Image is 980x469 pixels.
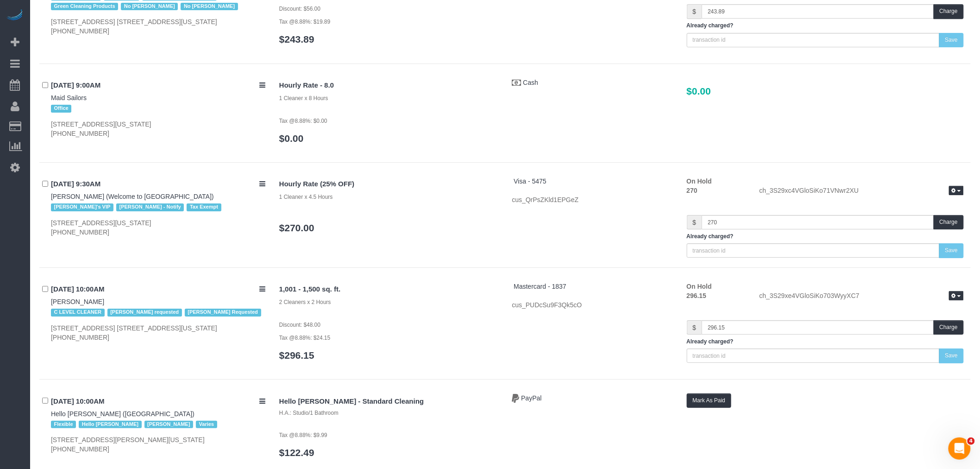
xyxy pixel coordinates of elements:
[51,309,105,316] span: C LEVEL CLEANER
[116,203,184,211] span: [PERSON_NAME] - Notify
[279,222,314,233] a: $270.00
[279,82,498,89] h4: Hourly Rate - 8.0
[279,398,498,406] h4: Hello [PERSON_NAME] - Standard Cleaning
[279,34,314,44] a: $243.89
[51,203,113,211] span: [PERSON_NAME]'s VIP
[187,203,221,211] span: Tax Exempt
[279,322,320,328] small: Discount: $48.00
[279,409,498,417] div: H.A.: Studio/1 Bathroom
[949,437,971,460] iframe: Intercom live chat
[121,3,178,10] span: No [PERSON_NAME]
[279,133,304,144] a: $0.00
[51,218,265,237] div: [STREET_ADDRESS][US_STATE]
[196,421,217,428] span: Varies
[51,201,265,213] div: Tags
[753,186,971,197] div: ch_3S29xc4VGloSiKo71VNwr2XU
[51,228,109,236] hm-ph: [PHONE_NUMBER]
[279,447,314,458] a: $122.49
[523,79,538,86] a: Cash
[753,291,971,302] div: ch_3S29xe4VGloSiKo703WyyXC7
[51,82,265,89] h4: [DATE] 9:00AM
[79,421,141,428] span: Hello [PERSON_NAME]
[51,298,104,305] a: [PERSON_NAME]
[279,335,331,341] small: Tax @8.88%: $24.15
[51,3,118,10] span: Green Cleaning Products
[279,19,331,25] small: Tax @8.88%: $19.89
[279,299,331,305] small: 2 Cleaners x 2 Hours
[185,309,261,316] span: [PERSON_NAME] Requested
[51,418,265,431] div: Tags
[51,105,71,112] span: Office
[279,432,327,438] small: Tax @8.88%: $9.99
[51,27,109,35] hm-ph: [PHONE_NUMBER]
[51,130,109,137] hm-ph: [PHONE_NUMBER]
[51,180,265,188] h4: [DATE] 9:30AM
[279,194,333,200] small: 1 Cleaner x 4.5 Hours
[51,421,76,428] span: Flexible
[687,4,702,19] span: $
[687,215,702,229] span: $
[687,292,707,299] strong: 296.15
[6,9,24,22] img: Automaid Logo
[687,177,712,185] strong: On Hold
[687,33,940,47] input: transaction id
[51,193,214,200] a: [PERSON_NAME] (Welcome to [GEOGRAPHIC_DATA])
[687,86,964,96] h3: $0.00
[51,17,265,36] div: [STREET_ADDRESS] [STREET_ADDRESS][US_STATE]
[514,177,547,185] a: Visa - 5475
[687,234,964,240] h5: Already charged?
[51,102,265,114] div: Tags
[279,6,320,12] small: Discount: $56.00
[279,350,314,361] a: $296.15
[51,445,109,453] hm-ph: [PHONE_NUMBER]
[687,349,940,363] input: transaction id
[687,23,964,29] h5: Already charged?
[107,309,182,316] span: [PERSON_NAME] requested
[51,120,265,138] div: [STREET_ADDRESS][US_STATE]
[934,4,964,19] button: Charge
[687,243,940,258] input: transaction id
[181,3,238,10] span: No [PERSON_NAME]
[144,421,193,428] span: [PERSON_NAME]
[687,187,697,194] strong: 270
[512,195,673,204] div: cus_QrPsZKld1EPGeZ
[512,300,673,310] div: cus_PUDcSu9F3Qk5cO
[51,398,265,406] h4: [DATE] 10:00AM
[51,435,265,454] div: [STREET_ADDRESS][PERSON_NAME][US_STATE]
[279,95,328,101] small: 1 Cleaner x 8 Hours
[51,334,109,341] hm-ph: [PHONE_NUMBER]
[51,306,265,318] div: Tags
[687,339,964,345] h5: Already charged?
[687,320,702,335] span: $
[934,215,964,229] button: Charge
[279,118,327,124] small: Tax @8.88%: $0.00
[51,410,195,418] a: Hello [PERSON_NAME] ([GEOGRAPHIC_DATA])
[967,437,975,445] span: 4
[51,94,87,101] a: Maid Sailors
[51,285,265,293] h4: [DATE] 10:00AM
[687,393,732,408] button: Mark As Paid
[934,320,964,335] button: Charge
[279,285,498,293] h4: 1,001 - 1,500 sq. ft.
[279,180,498,188] h4: Hourly Rate (25% OFF)
[687,283,712,290] strong: On Hold
[514,283,566,290] a: Mastercard - 1837
[51,323,265,342] div: [STREET_ADDRESS] [STREET_ADDRESS][US_STATE]
[521,394,541,402] a: PayPal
